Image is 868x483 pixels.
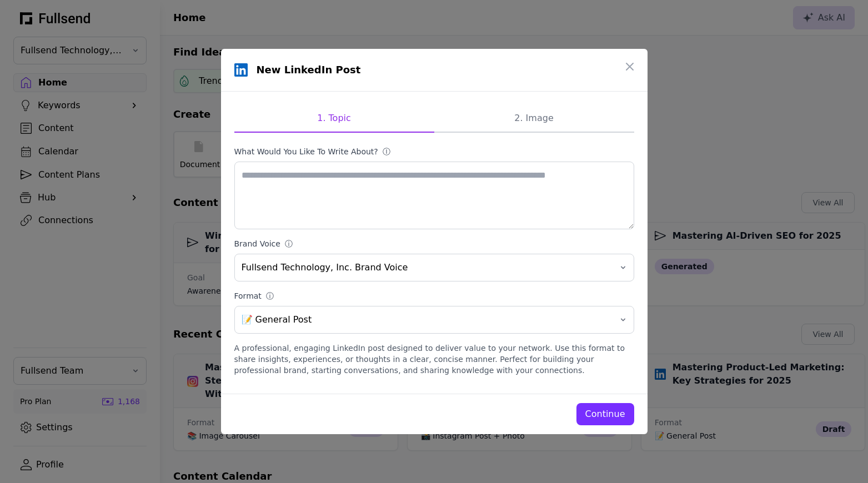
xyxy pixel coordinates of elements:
div: ⓘ [266,290,276,301]
button: 2. Image [434,105,634,133]
h1: New LinkedIn Post [257,62,361,78]
span: Fullsend Technology, Inc. Brand Voice [242,261,611,274]
div: A professional, engaging LinkedIn post designed to deliver value to your network. Use this format... [234,343,634,376]
label: Brand Voice [234,238,634,249]
button: 1. Topic [234,105,434,133]
span: 📝 General Post [242,313,611,326]
button: Continue [576,403,634,425]
button: 📝 General Post [234,306,634,334]
label: What would you like to write about? [234,146,634,157]
div: Continue [585,407,625,421]
div: ⓘ [285,238,295,249]
button: Fullsend Technology, Inc. Brand Voice [234,254,634,281]
label: Format [234,290,634,301]
div: ⓘ [383,146,393,157]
